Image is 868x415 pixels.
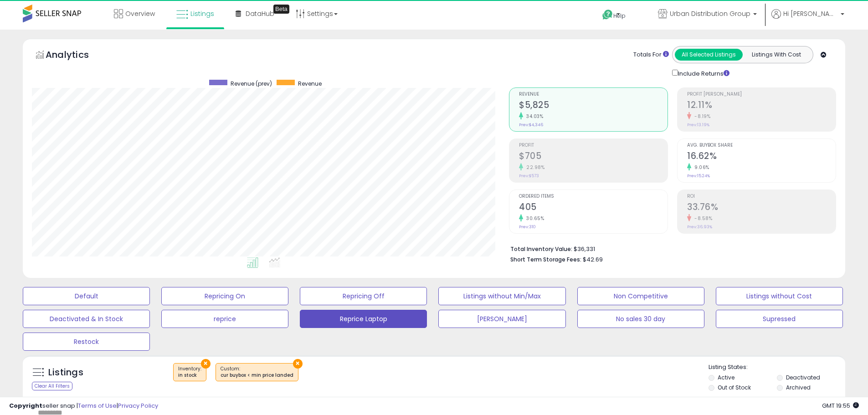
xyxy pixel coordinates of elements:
[178,365,201,379] span: Inventory :
[718,374,734,381] label: Active
[577,287,704,305] button: Non Competitive
[687,173,710,179] small: Prev: 15.24%
[125,9,155,18] span: Overview
[786,374,820,381] label: Deactivated
[9,402,158,410] div: seller snap | |
[523,164,544,171] small: 22.98%
[519,151,668,163] h2: $705
[510,245,572,253] b: Total Inventory Value:
[670,9,750,18] span: Urban Distribution Group
[583,255,603,264] span: $42.69
[221,372,293,379] div: cur buybox < min price landed
[273,5,289,14] div: Tooltip anchor
[23,333,150,351] button: Restock
[190,9,214,18] span: Listings
[786,384,811,391] label: Archived
[822,401,859,410] span: 2025-09-9 19:55 GMT
[602,9,613,20] i: Get Help
[687,202,836,214] h2: 33.76%
[665,68,740,78] div: Include Returns
[718,384,751,391] label: Out of Stock
[519,100,668,112] h2: $5,825
[687,122,709,128] small: Prev: 13.19%
[577,310,704,328] button: No sales 30 day
[523,215,544,222] small: 30.65%
[633,51,669,59] div: Totals For
[519,173,539,179] small: Prev: $573
[716,310,843,328] button: Supressed
[519,224,536,230] small: Prev: 310
[687,92,836,97] span: Profit [PERSON_NAME]
[691,164,709,171] small: 9.06%
[23,287,150,305] button: Default
[300,310,427,328] button: Reprice Laptop
[48,366,83,379] h5: Listings
[201,359,211,369] button: ×
[9,401,42,410] strong: Copyright
[742,49,810,61] button: Listings With Cost
[691,113,710,120] small: -8.19%
[300,287,427,305] button: Repricing Off
[519,92,668,97] span: Revenue
[178,372,201,379] div: in stock
[687,224,712,230] small: Prev: 36.93%
[438,310,565,328] button: [PERSON_NAME]
[32,382,72,390] div: Clear All Filters
[519,143,668,148] span: Profit
[687,194,836,199] span: ROI
[519,194,668,199] span: Ordered Items
[78,401,117,410] a: Terms of Use
[687,100,836,112] h2: 12.11%
[161,310,288,328] button: reprice
[771,9,844,30] a: Hi [PERSON_NAME]
[716,287,843,305] button: Listings without Cost
[23,310,150,328] button: Deactivated & In Stock
[519,202,668,214] h2: 405
[595,2,643,30] a: Help
[613,12,626,20] span: Help
[298,80,322,87] span: Revenue
[221,365,293,379] span: Custom:
[687,151,836,163] h2: 16.62%
[523,113,543,120] small: 34.03%
[709,363,845,372] p: Listing States:
[161,287,288,305] button: Repricing On
[691,215,712,222] small: -8.58%
[293,359,303,369] button: ×
[118,401,158,410] a: Privacy Policy
[783,9,838,18] span: Hi [PERSON_NAME]
[687,143,836,148] span: Avg. Buybox Share
[519,122,543,128] small: Prev: $4,346
[246,9,274,18] span: DataHub
[46,48,107,63] h5: Analytics
[510,256,581,263] b: Short Term Storage Fees:
[231,80,272,87] span: Revenue (prev)
[438,287,565,305] button: Listings without Min/Max
[510,243,829,254] li: $36,331
[675,49,743,61] button: All Selected Listings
